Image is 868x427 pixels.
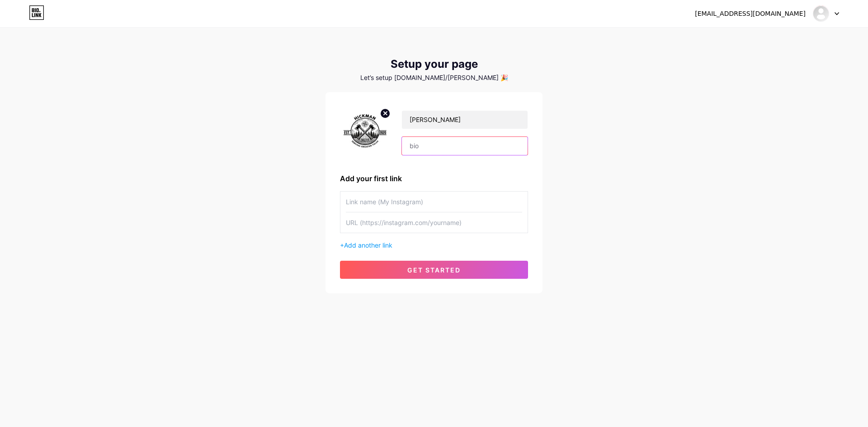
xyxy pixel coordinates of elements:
[340,107,391,159] img: profile pic
[695,9,806,19] div: [EMAIL_ADDRESS][DOMAIN_NAME]
[325,74,542,81] div: Let’s setup [DOMAIN_NAME]/[PERSON_NAME] 🎉
[346,192,522,212] input: Link name (My Instagram)
[402,111,528,129] input: Your name
[812,5,830,22] img: hickmantrees
[402,137,528,155] input: bio
[340,173,528,184] div: Add your first link
[340,261,528,279] button: get started
[344,241,392,249] span: Add another link
[340,240,528,250] div: +
[325,58,542,70] div: Setup your page
[346,212,522,233] input: URL (https://instagram.com/yourname)
[407,266,461,274] span: get started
